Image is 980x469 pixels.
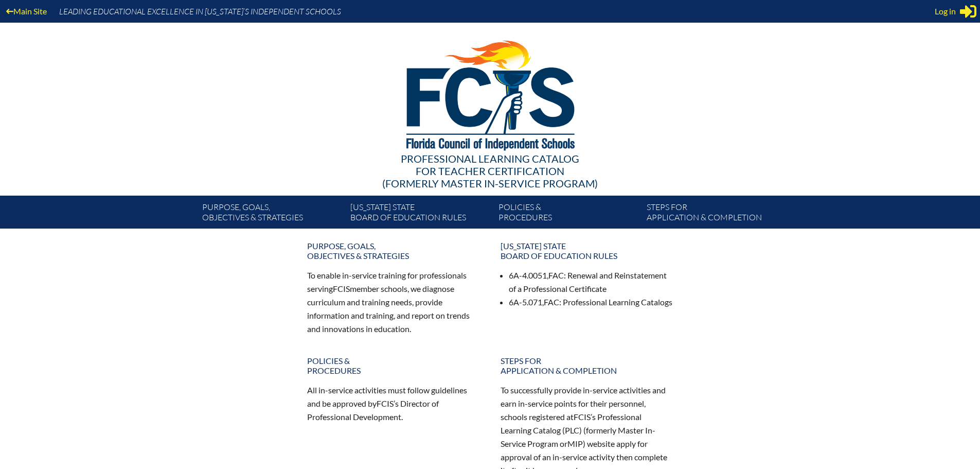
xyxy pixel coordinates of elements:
[494,200,643,229] a: Policies &Procedures
[377,398,394,408] span: FCIS
[307,384,480,424] p: All in-service activities must follow guidelines and be approved by ’s Director of Professional D...
[384,23,596,163] img: FCISlogo221.eps
[494,237,680,265] a: [US_STATE] StateBoard of Education rules
[333,284,350,293] span: FCIS
[509,296,673,309] li: 6A-5.071, : Professional Learning Catalogs
[301,237,486,265] a: Purpose, goals,objectives & strategies
[194,152,787,189] div: Professional Learning Catalog (formerly Master In-service Program)
[198,200,346,229] a: Purpose, goals,objectives & strategies
[301,352,486,379] a: Policies &Procedures
[346,200,494,229] a: [US_STATE] StateBoard of Education rules
[2,4,51,18] a: Main Site
[960,3,976,20] svg: Sign in or register
[574,412,591,422] span: FCIS
[567,439,583,448] span: MIP
[509,269,673,296] li: 6A-4.0051, : Renewal and Reinstatement of a Professional Certificate
[935,5,956,18] span: Log in
[565,425,579,435] span: PLC
[643,200,791,229] a: Steps forapplication & completion
[548,270,564,280] span: FAC
[416,165,564,177] span: for Teacher Certification
[494,352,680,379] a: Steps forapplication & completion
[307,269,480,335] p: To enable in-service training for professionals serving member schools, we diagnose curriculum an...
[544,297,559,307] span: FAC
